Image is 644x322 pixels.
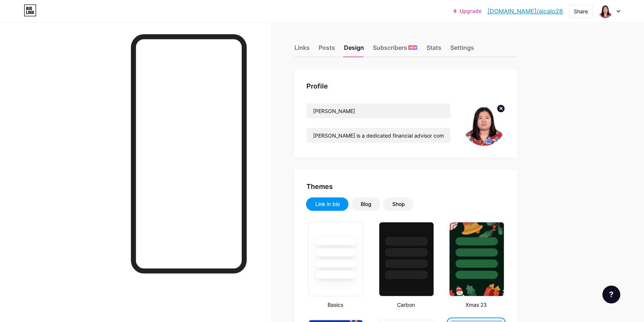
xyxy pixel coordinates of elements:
[318,43,335,57] div: Posts
[377,301,435,309] div: Carbon
[453,8,482,14] a: Upgrade
[315,200,339,208] div: Link in bio
[392,200,405,208] div: Shop
[344,43,364,57] div: Design
[306,181,505,191] div: Themes
[294,43,309,57] div: Links
[306,128,450,143] input: Bio
[306,103,450,118] input: Name
[306,81,505,91] div: Profile
[574,7,588,15] div: Share
[306,301,364,309] div: Basics
[360,200,371,208] div: Blog
[409,45,416,50] span: NEW
[373,43,417,57] div: Subscribers
[450,43,474,57] div: Settings
[463,103,505,146] img: AE Calo
[598,4,612,18] img: AE Calo
[426,43,441,57] div: Stats
[487,7,563,16] a: [DOMAIN_NAME]/ajcalo28
[447,301,505,309] div: Xmas 23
